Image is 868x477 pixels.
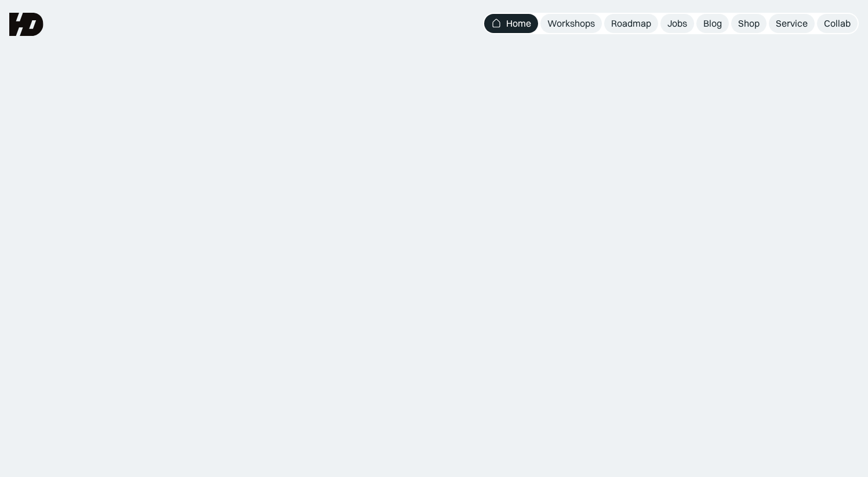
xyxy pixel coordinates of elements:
[611,17,651,30] div: Roadmap
[824,17,851,30] div: Collab
[696,14,729,33] a: Blog
[769,14,815,33] a: Service
[660,14,694,33] a: Jobs
[604,14,658,33] a: Roadmap
[817,14,858,33] a: Collab
[776,17,808,30] div: Service
[703,17,722,30] div: Blog
[540,14,602,33] a: Workshops
[738,17,760,30] div: Shop
[667,17,687,30] div: Jobs
[484,14,538,33] a: Home
[506,17,531,30] div: Home
[731,14,767,33] a: Shop
[547,17,595,30] div: Workshops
